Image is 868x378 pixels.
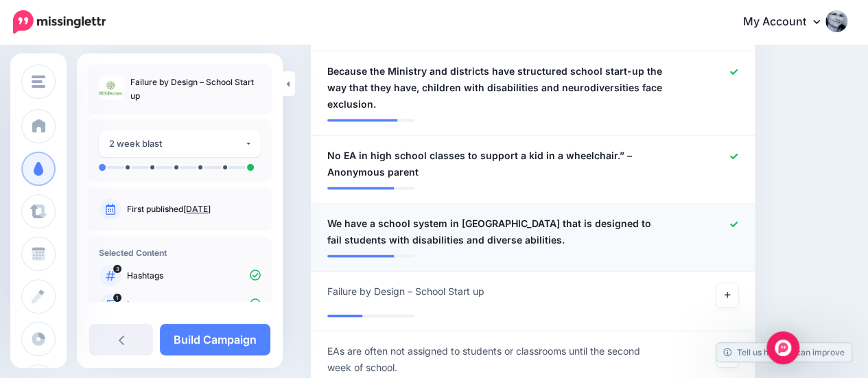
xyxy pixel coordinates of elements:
[327,283,484,299] span: Failure by Design – School Start up
[32,75,45,88] img: menu.png
[766,331,799,364] div: Open Intercom Messenger
[327,342,666,375] span: EAs are often not assigned to students or classrooms until the second week of school.
[327,215,666,248] span: We have a school system in [GEOGRAPHIC_DATA] that is designed to fail students with disabilities ...
[729,5,847,39] a: My Account
[327,62,666,112] span: Because the Ministry and districts have structured school start-up the way that they have, childr...
[127,203,261,215] p: First published
[130,75,261,103] p: Failure by Design – School Start up
[99,130,261,157] button: 2 week blast
[113,294,121,302] span: 1
[127,270,261,282] p: Hashtags
[113,265,121,273] span: 3
[183,204,211,214] a: [DATE]
[99,75,124,100] img: c24e30c851abee49b9d18ed91a6cf1df_thumb.jpg
[99,248,261,258] h4: Selected Content
[327,147,666,180] span: No EA in high school classes to support a kid in a wheelchair.” – Anonymous parent
[109,136,244,152] div: 2 week blast
[13,10,106,34] img: Missinglettr
[716,343,852,362] a: Tell us how we can improve
[127,298,261,311] p: Images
